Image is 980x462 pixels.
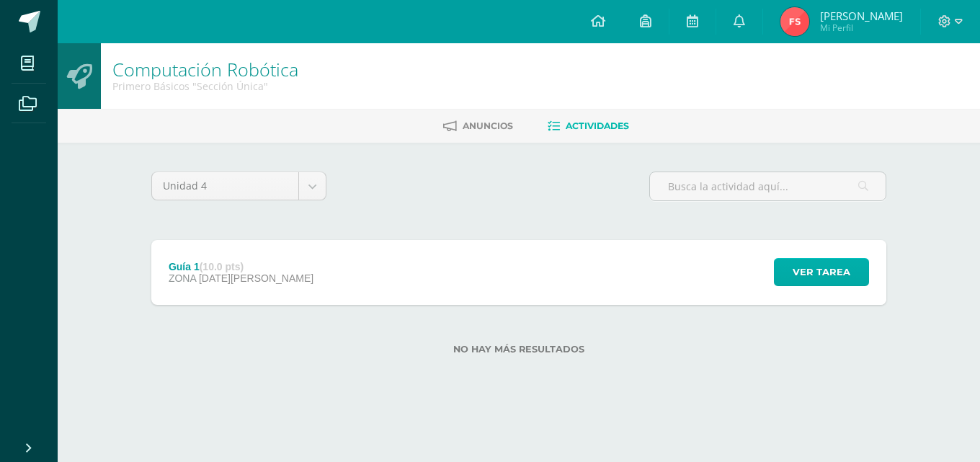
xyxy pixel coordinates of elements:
[548,115,629,138] a: Actividades
[820,22,903,34] span: Mi Perfil
[169,261,313,272] div: Guía 1
[200,261,244,272] strong: (10.0 pts)
[774,258,869,286] button: Ver tarea
[443,115,513,138] a: Anuncios
[112,59,298,79] h1: Computación Robótica
[152,172,326,200] a: Unidad 4
[163,172,288,200] span: Unidad 4
[199,272,313,284] span: [DATE][PERSON_NAME]
[566,120,629,131] span: Actividades
[650,172,886,200] input: Busca la actividad aquí...
[793,259,850,285] span: Ver tarea
[780,7,809,36] img: 8ad6623f3bea573c2483c79ec2d6ad94.png
[169,272,196,284] span: ZONA
[112,79,298,93] div: Primero Básicos 'Sección Única'
[820,9,903,23] span: [PERSON_NAME]
[151,344,886,355] label: No hay más resultados
[112,57,298,81] a: Computación Robótica
[463,120,513,131] span: Anuncios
